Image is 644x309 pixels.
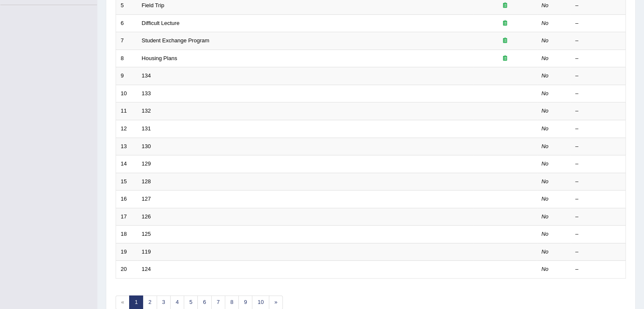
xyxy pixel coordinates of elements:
[142,37,210,44] a: Student Exchange Program
[542,20,549,26] em: No
[116,85,137,102] td: 10
[116,102,137,120] td: 11
[142,125,151,132] a: 131
[116,32,137,50] td: 7
[542,248,549,255] em: No
[575,55,621,63] div: –
[116,173,137,190] td: 15
[116,208,137,226] td: 17
[142,72,151,79] a: 134
[116,155,137,173] td: 14
[575,143,621,151] div: –
[575,2,621,10] div: –
[542,2,549,8] em: No
[142,248,151,255] a: 119
[542,37,549,44] em: No
[116,138,137,155] td: 13
[116,243,137,261] td: 19
[575,125,621,133] div: –
[575,37,621,45] div: –
[542,108,549,114] em: No
[142,178,151,185] a: 128
[478,37,532,45] div: Exam occurring question
[142,213,151,220] a: 126
[575,72,621,80] div: –
[542,72,549,79] em: No
[142,266,151,272] a: 124
[542,143,549,149] em: No
[542,213,549,220] em: No
[478,2,532,10] div: Exam occurring question
[575,178,621,186] div: –
[116,190,137,208] td: 16
[142,160,151,167] a: 129
[542,266,549,272] em: No
[575,248,621,256] div: –
[116,67,137,85] td: 9
[142,55,177,61] a: Housing Plans
[542,125,549,132] em: No
[575,230,621,238] div: –
[575,19,621,28] div: –
[542,160,549,167] em: No
[142,143,151,149] a: 130
[575,265,621,273] div: –
[116,261,137,279] td: 20
[542,231,549,237] em: No
[142,231,151,237] a: 125
[575,160,621,168] div: –
[542,55,549,61] em: No
[478,55,532,63] div: Exam occurring question
[542,178,549,185] em: No
[542,90,549,97] em: No
[142,2,164,8] a: Field Trip
[116,226,137,243] td: 18
[142,108,151,114] a: 132
[542,196,549,202] em: No
[575,107,621,115] div: –
[142,20,180,26] a: Difficult Lecture
[116,50,137,67] td: 8
[116,14,137,32] td: 6
[116,120,137,138] td: 12
[142,90,151,97] a: 133
[575,90,621,98] div: –
[575,195,621,203] div: –
[142,196,151,202] a: 127
[478,19,532,28] div: Exam occurring question
[575,213,621,221] div: –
